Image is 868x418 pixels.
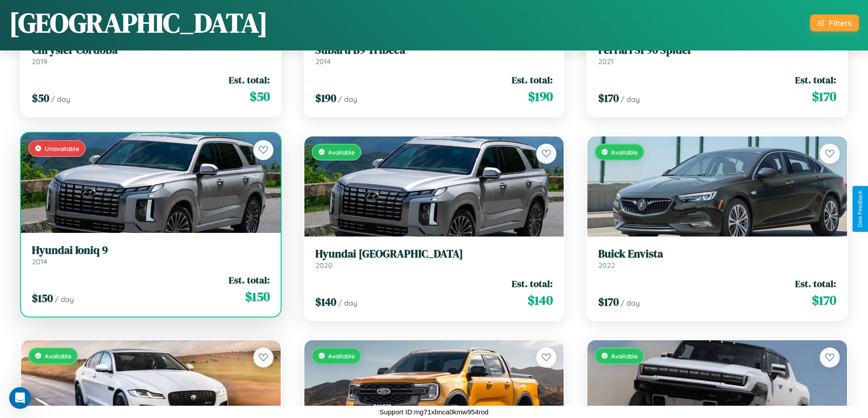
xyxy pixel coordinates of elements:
span: $ 170 [812,291,836,309]
h1: [GEOGRAPHIC_DATA] [9,4,268,41]
a: Chrysler Cordoba2019 [32,44,270,66]
span: Est. total: [795,73,836,86]
span: $ 50 [32,91,49,106]
span: $ 170 [598,294,619,309]
iframe: Intercom live chat [9,387,31,409]
a: Hyundai [GEOGRAPHIC_DATA]2020 [315,247,553,270]
span: $ 190 [528,87,553,106]
span: 2019 [32,57,47,66]
h3: Ferrari SF90 Spider [598,44,836,57]
span: / day [621,95,640,104]
span: / day [338,298,357,307]
span: / day [621,298,640,307]
span: $ 170 [812,87,836,106]
span: 2022 [598,261,615,270]
span: $ 140 [528,291,553,309]
span: Available [611,148,638,156]
span: $ 140 [315,294,336,309]
span: Unavailable [45,145,79,152]
span: $ 150 [32,291,53,306]
span: / day [338,95,357,104]
span: Est. total: [229,73,270,86]
h3: Chrysler Cordoba [32,44,270,57]
span: Est. total: [512,73,553,86]
span: Available [328,148,355,156]
span: $ 190 [315,91,336,106]
p: Support ID: mg71xbnca0kmw954rod [380,406,488,418]
div: Filters [829,18,852,28]
span: 2014 [315,57,331,66]
a: Subaru B9 Tribeca2014 [315,44,553,66]
span: 2014 [32,257,47,266]
span: $ 150 [245,287,270,306]
div: Give Feedback [857,191,863,227]
h3: Hyundai Ioniq 9 [32,244,270,257]
span: 2020 [315,261,333,270]
h3: Hyundai [GEOGRAPHIC_DATA] [315,247,553,261]
button: Filters [810,15,859,31]
span: Est. total: [795,277,836,290]
span: / day [51,95,70,104]
span: $ 50 [250,87,270,106]
span: / day [55,295,74,304]
a: Ferrari SF90 Spider2021 [598,44,836,66]
span: Est. total: [229,273,270,287]
a: Buick Envista2022 [598,247,836,270]
span: Available [611,352,638,360]
span: Available [45,352,72,360]
h3: Buick Envista [598,247,836,261]
span: 2021 [598,57,614,66]
span: Available [328,352,355,360]
h3: Subaru B9 Tribeca [315,44,553,57]
a: Hyundai Ioniq 92014 [32,244,270,266]
span: $ 170 [598,91,619,106]
span: Est. total: [512,277,553,290]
